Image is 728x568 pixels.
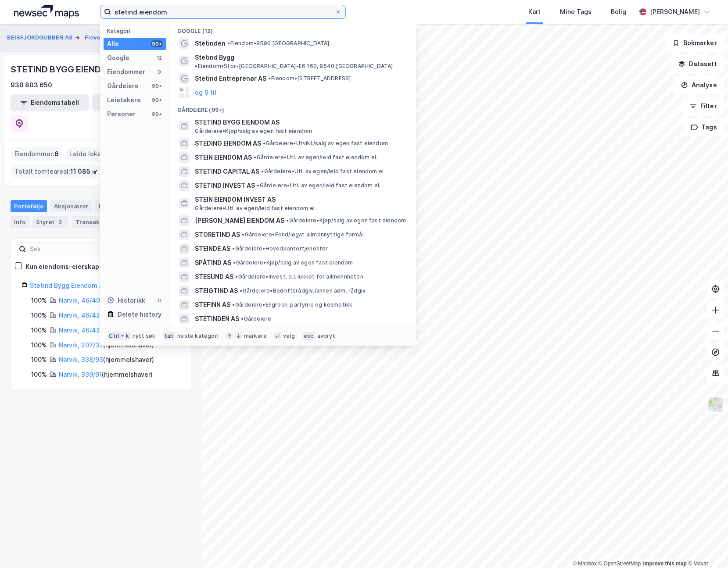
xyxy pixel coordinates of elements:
[682,97,724,115] button: Filter
[707,397,724,413] img: Z
[54,149,59,159] span: 6
[11,62,130,76] div: STETIND BYGG EIENDOM AS
[528,7,541,17] div: Kart
[195,314,239,324] span: STETINDEN AS
[195,63,197,69] span: •
[163,332,176,340] div: tab
[674,76,724,94] button: Analyse
[14,5,79,18] img: logo.a4113a55bc3d86da70a041830d287a7e.svg
[107,109,136,119] div: Personer
[107,95,141,105] div: Leietakere
[170,100,416,115] div: Gårdeiere (99+)
[59,326,104,334] a: Narvik, 46/427
[233,259,353,266] span: Gårdeiere • Kjøp/salg av egen fast eiendom
[283,332,295,339] div: velg
[599,561,641,567] a: OpenStreetMap
[32,216,68,228] div: Styret
[95,200,149,212] div: Eiendommer
[195,194,405,205] span: STEIN EIENDOM INVEST AS
[195,138,261,149] span: STEDING EIENDOM AS
[195,52,234,63] span: Stetind Bygg
[232,301,235,308] span: •
[241,315,244,322] span: •
[233,259,236,266] span: •
[671,55,724,73] button: Datasett
[195,300,230,310] span: STEFINN AS
[684,526,728,568] div: Kontrollprogram for chat
[11,147,62,161] div: Eiendommer :
[107,81,139,91] div: Gårdeiere
[151,82,163,89] div: 99+
[11,200,47,212] div: Portefølje
[11,216,29,228] div: Info
[195,63,393,70] span: Eiendom • Stor-[GEOGRAPHIC_DATA]-E6 160, 8540 [GEOGRAPHIC_DATA]
[111,5,335,18] input: Søk på adresse, matrikkel, gårdeiere, leietakere eller personer
[31,295,47,306] div: 100%
[30,282,108,289] a: Stetind Bygg Eiendom AS
[263,140,388,147] span: Gårdeiere • Utvikl./salg av egen fast eiendom
[107,295,145,306] div: Historikk
[195,152,252,163] span: STEIN EIENDOM AS
[650,7,700,17] div: [PERSON_NAME]
[302,332,316,340] div: esc
[59,340,154,350] div: ( hjemmelshaver )
[227,40,329,47] span: Eiendom • 8590 [GEOGRAPHIC_DATA]
[70,166,98,177] span: 11 085 ㎡
[195,215,284,226] span: [PERSON_NAME] EIENDOM AS
[263,140,265,146] span: •
[156,54,163,61] div: 12
[59,310,155,321] div: ( hjemmelshaver )
[240,287,367,294] span: Gårdeiere • Bedriftsrådgiv./annen adm. rådgiv.
[31,325,47,336] div: 100%
[232,301,352,308] span: Gårdeiere • Engrosh. parfyme og kosmetikk
[59,354,154,365] div: ( hjemmelshaver )
[195,205,316,212] span: Gårdeiere • Utl. av egen/leid fast eiendom el.
[156,297,163,304] div: 0
[254,154,256,161] span: •
[684,526,728,568] iframe: Chat Widget
[240,287,242,294] span: •
[268,75,271,82] span: •
[170,21,416,36] div: Google (12)
[31,354,47,365] div: 100%
[317,332,335,339] div: avbryt
[560,7,592,17] div: Mine Tags
[195,166,259,177] span: STETIND CAPITAL AS
[133,332,156,339] div: nytt søk
[195,271,233,282] span: STESUND AS
[107,332,131,340] div: Ctrl + k
[59,341,103,349] a: Narvik, 207/37
[268,75,351,82] span: Eiendom • [STREET_ADDRESS]
[195,73,266,84] span: Stetind Entreprenør AS
[107,28,166,34] div: Kategori
[257,182,380,189] span: Gårdeiere • Utl. av egen/leid fast eiendom el.
[244,332,267,339] div: markere
[31,340,47,350] div: 100%
[195,286,238,296] span: STEIGTIND AS
[195,128,312,135] span: Gårdeiere • Kjøp/salg av egen fast eiendom
[257,182,259,189] span: •
[85,33,119,42] button: Floveien 63
[107,39,119,49] div: Alle
[235,273,238,280] span: •
[195,229,240,240] span: STORETIND AS
[195,180,255,191] span: STETIND INVEST AS
[31,369,47,380] div: 100%
[177,332,219,339] div: neste kategori
[59,297,104,304] a: Narvik, 46/403
[107,67,145,77] div: Eiendommer
[232,245,328,252] span: Gårdeiere • Hovedkontortjenester
[261,168,264,175] span: •
[665,34,724,52] button: Bokmerker
[25,261,99,272] div: Kun eiendoms-eierskap
[7,33,75,42] button: BEISFJORDGUBBEN AS
[66,147,129,161] div: Leide lokasjoner :
[261,168,385,175] span: Gårdeiere • Utl. av egen/leid fast eiendom el.
[195,117,405,128] span: STETIND BYGG EIENDOM AS
[31,310,47,321] div: 100%
[195,257,231,268] span: SPÅTIND AS
[195,38,226,49] span: Stetinden
[611,7,626,17] div: Bolig
[573,561,597,567] a: Mapbox
[242,231,363,238] span: Gårdeiere • Fond/legat allmennyttige formål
